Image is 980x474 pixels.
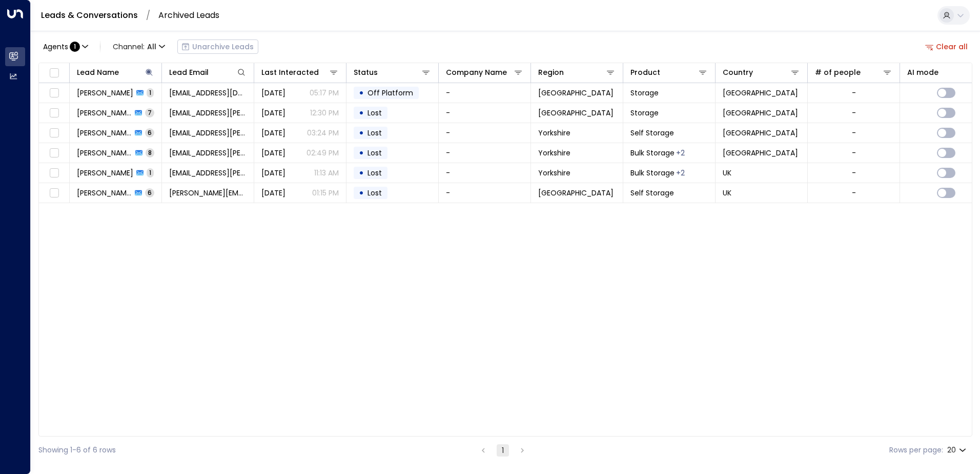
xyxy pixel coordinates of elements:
[147,88,154,97] span: 1
[889,445,943,456] label: Rows per page:
[439,123,531,143] td: -
[48,107,60,120] span: Toggle select row
[439,83,531,103] td: -
[169,148,247,158] span: perseus.ayres@hotmail.com
[723,108,798,118] span: United Kingdom
[70,42,80,52] span: 1
[630,148,675,158] span: Bulk Storage
[446,66,523,78] div: Company Name
[921,39,972,54] button: Clear all
[367,88,413,98] span: Off Platform
[538,66,564,78] div: Region
[314,168,339,178] p: 11:13 AM
[676,168,685,178] div: Container Storage,Self Storage
[77,168,133,178] span: James Ayres
[538,66,616,78] div: Region
[261,168,285,178] span: Mar 04, 2025
[169,128,247,138] span: perseus.ayres@hotmail.com
[367,108,382,118] span: Lost
[261,66,339,78] div: Last Interacted
[354,66,431,78] div: Status
[169,108,247,118] span: perseus.ayres@hotmail.com
[630,88,659,98] span: Storage
[446,66,507,78] div: Company Name
[77,188,132,198] span: Ash Ayre
[367,188,382,198] span: Lost
[367,148,382,158] span: Lost
[146,11,150,20] li: /
[723,66,800,78] div: Country
[77,108,132,118] span: James Ayres
[77,148,132,158] span: James Ayres
[48,187,60,200] span: Toggle select row
[48,167,60,180] span: Toggle select row
[169,88,247,98] span: leanneayres@hotmail.com
[77,88,133,98] span: Leanne Ayres
[38,39,92,54] button: Agents:1
[48,147,60,160] span: Toggle select row
[109,39,169,54] button: Channel:All
[261,66,319,78] div: Last Interacted
[169,188,247,198] span: ashley.ayre@icloud.com
[497,444,509,457] button: page 1
[77,66,154,78] div: Lead Name
[852,148,856,158] div: -
[723,168,731,178] span: UK
[169,66,247,78] div: Lead Email
[815,66,892,78] div: # of people
[723,188,731,198] span: UK
[310,108,339,118] p: 12:30 PM
[852,168,856,178] div: -
[630,66,660,78] div: Product
[367,128,382,138] span: Lost
[147,168,154,177] span: 1
[38,445,116,456] div: Showing 1-6 of 6 rows
[723,128,798,138] span: United Kingdom
[852,108,856,118] div: -
[359,164,364,182] div: •
[538,108,614,118] span: Oxfordshire
[261,188,285,198] span: Feb 25, 2025
[676,148,685,158] div: Container Storage,Self Storage
[145,128,154,137] span: 6
[538,128,570,138] span: Yorkshire
[439,143,531,163] td: -
[261,88,285,98] span: Jul 19, 2025
[145,188,154,197] span: 6
[439,183,531,203] td: -
[852,128,856,138] div: -
[630,168,675,178] span: Bulk Storage
[312,188,339,198] p: 01:15 PM
[477,444,529,457] nav: pagination navigation
[41,9,138,21] a: Leads & Conversations
[852,88,856,98] div: -
[359,104,364,122] div: •
[439,163,531,183] td: -
[359,144,364,162] div: •
[538,168,570,178] span: Yorkshire
[538,188,614,198] span: Birmingham
[48,67,60,80] span: Toggle select all
[310,88,339,98] p: 05:17 PM
[261,148,285,158] span: May 12, 2025
[146,148,154,157] span: 8
[723,148,798,158] span: United Kingdom
[77,128,132,138] span: James Ayres
[723,66,753,78] div: Country
[307,148,339,158] p: 02:49 PM
[43,43,68,50] span: Agents
[538,88,614,98] span: Birmingham
[630,66,708,78] div: Product
[169,168,247,178] span: perseus.ayres@hotmail.com
[147,43,156,51] span: All
[48,127,60,140] span: Toggle select row
[307,128,339,138] p: 03:24 PM
[158,9,219,21] a: Archived Leads
[439,103,531,123] td: -
[852,188,856,198] div: -
[48,87,60,100] span: Toggle select row
[109,39,169,54] span: Channel:
[947,443,968,458] div: 20
[538,148,570,158] span: Yorkshire
[261,108,285,118] span: Jul 16, 2025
